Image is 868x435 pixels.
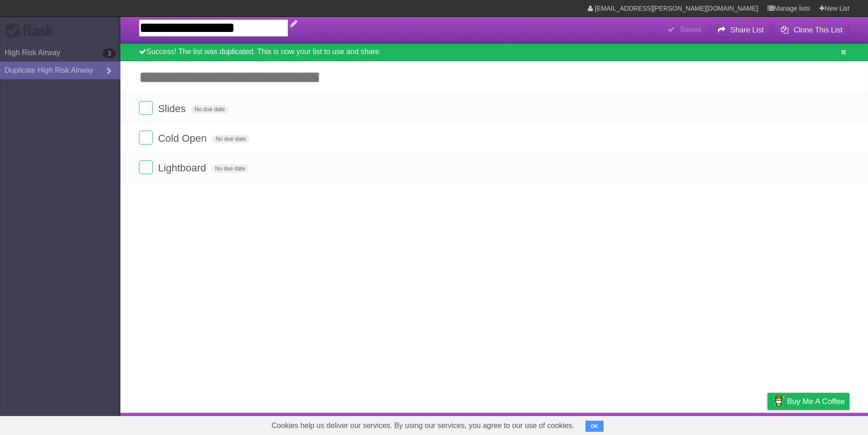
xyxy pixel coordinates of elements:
span: Lightboard [158,162,208,174]
label: Done [139,131,153,145]
a: Terms [724,415,744,433]
div: Flask [5,23,60,39]
a: Developers [675,415,712,433]
a: About [644,415,664,433]
span: Slides [158,103,188,114]
span: Cold Open [158,132,209,144]
div: Success! The list was duplicated. This is now your list to use and share. [120,43,868,61]
button: Share List [710,22,771,38]
button: OK [585,421,604,432]
img: Buy me a coffee [772,393,785,409]
label: Done [139,160,153,174]
label: Done [139,101,153,115]
a: Buy me a coffee [767,393,849,410]
a: Privacy [755,415,780,433]
span: Cookies help us deliver our services. By using our services, you agree to our use of cookies. [262,416,584,435]
b: 3 [103,49,116,58]
b: Saved [680,25,701,33]
button: Clone This List [773,22,849,38]
span: Buy me a coffee [787,393,845,410]
span: No due date [212,135,249,143]
span: No due date [211,164,249,173]
span: No due date [191,105,228,113]
b: Share List [730,26,764,34]
a: Suggest a feature [791,415,849,433]
b: Clone This List [793,26,843,34]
